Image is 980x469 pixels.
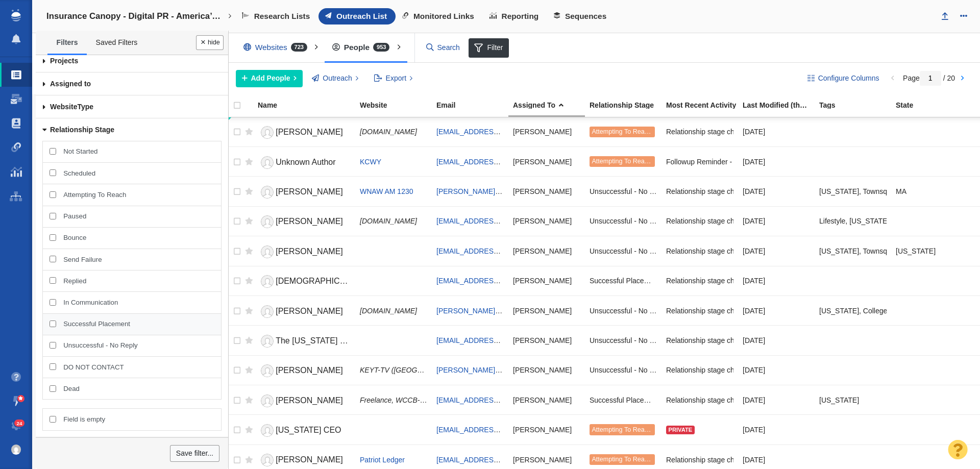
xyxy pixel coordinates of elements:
a: Type [36,95,228,118]
input: Dead [50,385,56,392]
button: Export [368,70,419,87]
span: Research Lists [254,12,310,21]
span: Add People [251,73,290,84]
span: Attempting To Reach (2 tries) [592,456,675,463]
div: [DATE] [743,389,810,411]
a: [PERSON_NAME] [258,392,351,410]
img: c9363fb76f5993e53bff3b340d5c230a [11,445,21,455]
span: Patriot Ledger [360,456,405,464]
img: buzzstream_logo_iconsimple.png [11,9,20,21]
input: Bounce [50,234,56,241]
input: Replied [50,277,56,284]
span: The [US_STATE] Sun [276,336,354,345]
a: Name [258,102,359,110]
div: Assigned To [513,102,589,109]
span: Unsuccessful - No Reply [590,187,657,196]
span: [DEMOGRAPHIC_DATA][PERSON_NAME] [276,277,434,285]
div: Tags [819,102,895,109]
span: Reporting [502,12,539,21]
span: [PERSON_NAME] [276,396,343,405]
a: Email [436,102,512,110]
td: Unsuccessful - No Reply [585,177,661,206]
td: Unsuccessful - No Reply [585,355,661,385]
span: Attempting To Reach (1 try) [592,158,670,165]
span: Sequences [565,12,606,21]
a: [EMAIL_ADDRESS][DOMAIN_NAME] [436,336,557,344]
a: Saved Filters [87,32,146,54]
div: Websites [236,36,320,59]
a: Sequences [547,8,615,24]
a: [EMAIL_ADDRESS][DOMAIN_NAME] [436,128,557,136]
span: Not Started [63,147,214,156]
span: Relationship stage changed to: Bounce [666,246,791,256]
a: [PERSON_NAME] [258,451,351,469]
span: Freelance, WCCB-TV ([GEOGRAPHIC_DATA], [GEOGRAPHIC_DATA]) [360,396,589,404]
a: [PERSON_NAME] [258,303,351,320]
span: Followup Reminder - Followup on 6/30/2025 if no reply [666,157,830,166]
span: Unsuccessful - No Reply [590,246,657,256]
span: Attempting To Reach [63,190,214,200]
span: Website [50,103,77,111]
span: Unknown Author [276,158,335,166]
input: Unsuccessful - No Reply [50,342,56,349]
td: Attempting To Reach (1 try) [585,146,661,176]
div: State [896,102,971,109]
a: Tags [819,102,895,110]
span: [PERSON_NAME] [276,247,343,256]
div: [DATE] [743,121,810,143]
span: [US_STATE] CEO [276,426,341,434]
a: Assigned to [36,72,228,95]
span: Successful Placement [590,276,657,285]
div: [PERSON_NAME] [513,151,580,172]
span: [DOMAIN_NAME] [360,128,417,136]
span: Outreach [323,73,352,84]
div: [PERSON_NAME] [513,418,580,440]
a: [EMAIL_ADDRESS][DOMAIN_NAME] [436,426,557,434]
div: Private [666,426,695,434]
div: Email [436,102,512,109]
div: [PERSON_NAME] [513,180,580,202]
span: Successful Placement [63,319,214,329]
span: Field is empty [63,415,214,424]
button: Configure Columns [801,70,885,87]
a: Monitored Links [396,8,483,24]
a: Unknown Author [258,154,351,171]
a: [PERSON_NAME][EMAIL_ADDRESS][PERSON_NAME][PERSON_NAME][DOMAIN_NAME] [436,307,734,315]
a: Reporting [483,8,547,24]
span: DO NOT CONTACT [63,363,214,372]
span: KCWY [360,158,381,166]
div: MA [896,180,963,202]
a: [PERSON_NAME] [258,243,351,261]
a: [US_STATE] CEO [258,422,351,439]
span: Relationship stage changed to: Attempting To Reach, 1 Attempt [666,216,866,226]
div: [US_STATE] [896,240,963,262]
span: Relationship stage changed to: Attempting To Reach, 1 Attempt [666,187,866,196]
span: Monitored Links [413,12,474,21]
button: Add People [236,70,303,87]
td: Unsuccessful - No Reply [585,206,661,236]
span: Massachusetts, Townsquare Media [819,187,923,196]
div: [DATE] [743,329,810,351]
div: [DATE] [743,359,810,381]
td: Unsuccessful - No Reply [585,326,661,355]
span: Relationship stage changed to: Attempting To Reach, 1 Attempt [666,276,866,285]
input: In Communication [50,299,56,306]
a: [EMAIL_ADDRESS][PERSON_NAME][DOMAIN_NAME] [436,217,616,225]
span: Lifestyle, Texas [819,216,889,226]
div: [DATE] [743,300,810,322]
button: Done [196,35,224,50]
span: Replied [63,277,214,286]
input: Scheduled [50,169,56,176]
span: Outreach List [336,12,387,21]
div: [DATE] [743,180,810,202]
span: [PERSON_NAME] [276,455,343,464]
span: [DOMAIN_NAME] [360,307,417,315]
span: [PERSON_NAME] [276,217,343,226]
div: [PERSON_NAME] [513,121,580,143]
a: [PERSON_NAME] [258,362,351,380]
a: Assigned To [513,102,589,110]
span: Bounce [63,233,214,242]
h4: Insurance Canopy - Digital PR - America’s [DATE] Safety Report [46,11,225,21]
span: Configure Columns [818,73,879,84]
a: WNAW AM 1230 [360,187,413,195]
